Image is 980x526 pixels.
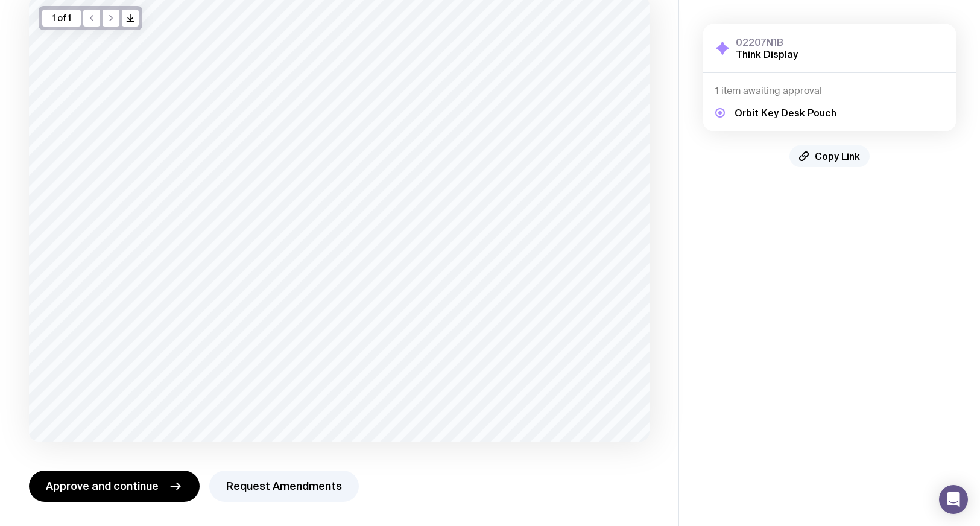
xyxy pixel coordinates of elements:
span: Approve and continue [46,479,159,493]
h4: 1 item awaiting approval [715,85,944,97]
div: Open Intercom Messenger [939,485,968,514]
h3: 02207N1B [736,36,798,48]
h2: Think Display [736,48,798,60]
button: />/> [122,10,139,27]
g: /> /> [127,15,134,22]
div: 1 of 1 [42,10,81,27]
button: Copy Link [789,145,870,167]
button: Request Amendments [209,471,359,502]
span: Copy Link [815,150,860,162]
h5: Orbit Key Desk Pouch [735,107,836,119]
button: Approve and continue [29,471,200,502]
